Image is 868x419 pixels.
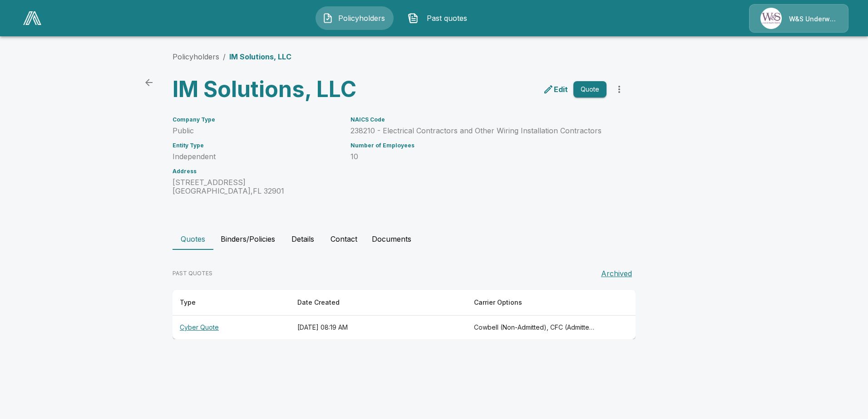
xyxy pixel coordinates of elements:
[173,117,340,123] h6: Company Type
[173,152,340,161] p: Independent
[140,73,158,92] a: back
[173,178,340,195] p: [STREET_ADDRESS] [GEOGRAPHIC_DATA] , FL 32901
[401,6,479,30] button: Past quotes IconPast quotes
[282,228,323,250] button: Details
[408,13,419,24] img: Past quotes Icon
[229,51,291,62] p: IM Solutions, LLC
[422,13,472,24] span: Past quotes
[316,6,394,30] button: Policyholders IconPolicyholders
[173,228,213,250] button: Quotes
[610,80,628,98] button: more
[573,81,607,98] button: Quote
[173,51,291,62] nav: breadcrumb
[173,290,290,316] th: Type
[173,228,695,250] div: policyholder tabs
[173,77,397,102] h3: IM Solutions, LLC
[173,142,340,149] h6: Entity Type
[337,13,387,24] span: Policyholders
[173,52,219,61] a: Policyholders
[323,228,365,250] button: Contact
[350,117,607,123] h6: NAICS Code
[213,228,282,250] button: Binders/Policies
[467,290,604,316] th: Carrier Options
[350,127,607,135] p: 238210 - Electrical Contractors and Other Wiring Installation Contractors
[467,316,604,340] th: Cowbell (Non-Admitted), CFC (Admitted), Coalition (Admitted), Tokio Marine TMHCC (Non-Admitted), ...
[350,142,607,149] h6: Number of Employees
[173,269,212,278] p: PAST QUOTES
[173,168,340,175] h6: Address
[365,228,419,250] button: Documents
[173,290,636,339] table: responsive table
[541,82,570,97] a: edit
[290,290,467,316] th: Date Created
[597,264,636,283] button: Archived
[173,316,290,340] th: Cyber Quote
[290,316,467,340] th: [DATE] 08:19 AM
[554,84,568,95] p: Edit
[173,127,340,135] p: Public
[223,51,226,62] li: /
[322,13,333,24] img: Policyholders Icon
[23,11,41,25] img: AA Logo
[350,152,607,161] p: 10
